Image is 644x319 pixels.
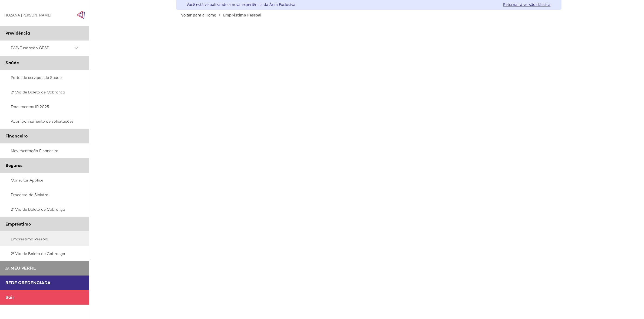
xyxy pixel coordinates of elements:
[181,12,216,18] a: Voltar para a Home
[187,2,296,7] div: Você está visualizando a nova experiência da Área Exclusiva
[4,12,51,18] div: HOZANA [PERSON_NAME]
[5,60,19,66] span: Saúde
[5,294,14,300] span: Sair
[503,2,551,7] a: Retornar à versão clássica
[5,280,51,286] span: Rede Credenciada
[5,163,22,168] span: Seguros
[77,11,85,19] span: Click to close side navigation.
[217,12,222,18] span: >
[5,30,30,36] span: Previdência
[11,265,36,271] span: Meu perfil
[5,267,9,271] img: Meu perfil
[223,12,262,18] span: Empréstimo Pessoal
[5,221,31,227] span: Empréstimo
[77,11,85,19] img: Fechar menu
[5,133,28,139] span: Financeiro
[11,45,73,51] span: PAP/Fundação CESP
